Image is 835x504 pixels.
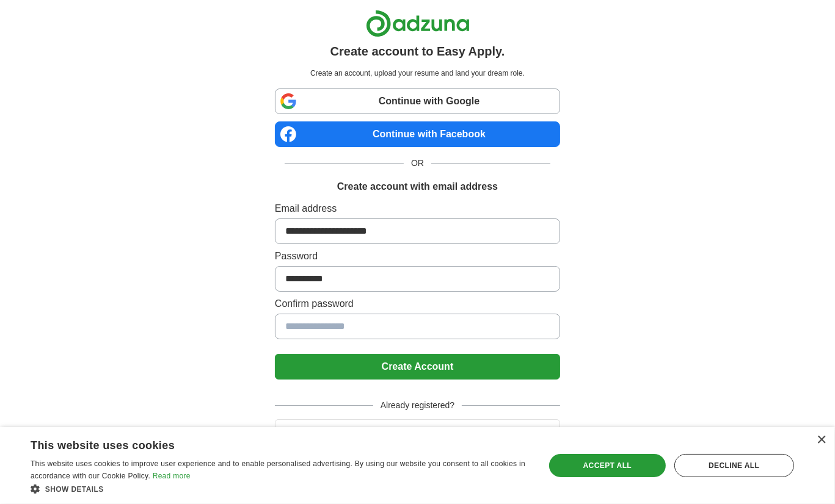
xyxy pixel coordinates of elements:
[277,68,558,79] p: Create an account, upload your resume and land your dream role.
[817,436,826,445] div: Close
[275,88,560,114] a: Continue with Google
[31,459,525,480] span: This website uses cookies to improve user experience and to enable personalised advertising. By u...
[337,179,498,194] h1: Create account with email address
[275,201,560,216] label: Email address
[275,249,560,264] label: Password
[373,399,462,412] span: Already registered?
[275,354,560,380] button: Create Account
[45,485,104,494] span: Show details
[31,434,499,453] div: This website uses cookies
[275,419,560,445] button: Login
[275,427,560,437] a: Login
[275,297,560,311] label: Confirm password
[366,10,470,37] img: Adzuna logo
[31,483,530,495] div: Show details
[674,454,794,477] div: Decline all
[153,472,191,480] a: Read more, opens a new window
[330,42,505,60] h1: Create account to Easy Apply.
[275,121,560,147] a: Continue with Facebook
[549,454,666,477] div: Accept all
[404,157,431,170] span: OR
